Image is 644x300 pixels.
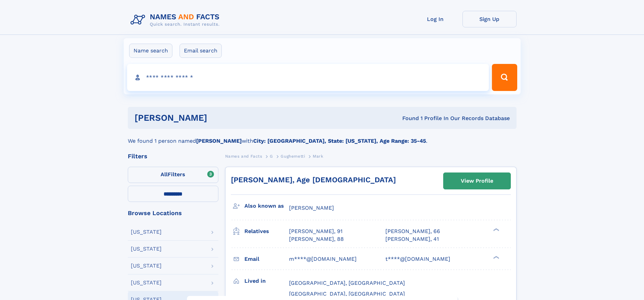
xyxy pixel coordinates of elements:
[231,176,396,184] a: [PERSON_NAME], Age [DEMOGRAPHIC_DATA]
[131,246,162,252] div: [US_STATE]
[128,11,225,29] img: Logo Names and Facts
[135,114,305,122] h1: [PERSON_NAME]
[281,154,305,159] span: Gughemetti
[444,173,510,189] a: View Profile
[461,173,493,189] div: View Profile
[161,171,168,178] span: All
[253,138,426,144] b: City: [GEOGRAPHIC_DATA], State: [US_STATE], Age Range: 35-45
[127,64,489,91] input: search input
[289,235,344,243] a: [PERSON_NAME], 88
[492,255,500,259] div: ❯
[196,138,242,144] b: [PERSON_NAME]
[131,263,162,269] div: [US_STATE]
[180,44,222,58] label: Email search
[244,275,289,287] h3: Lived in
[313,154,323,159] span: Mark
[281,152,305,160] a: Gughemetti
[492,228,500,232] div: ❯
[270,152,273,160] a: G
[128,129,517,145] div: We found 1 person named with .
[128,167,218,183] label: Filters
[244,200,289,212] h3: Also known as
[462,11,517,27] a: Sign Up
[289,228,342,235] a: [PERSON_NAME], 91
[492,64,517,91] button: Search Button
[289,291,405,297] span: [GEOGRAPHIC_DATA], [GEOGRAPHIC_DATA]
[244,253,289,265] h3: Email
[131,280,162,285] div: [US_STATE]
[244,226,289,237] h3: Relatives
[128,210,218,216] div: Browse Locations
[289,280,405,286] span: [GEOGRAPHIC_DATA], [GEOGRAPHIC_DATA]
[289,205,334,211] span: [PERSON_NAME]
[385,235,439,243] a: [PERSON_NAME], 41
[128,153,218,159] div: Filters
[385,228,440,235] a: [PERSON_NAME], 66
[270,154,273,159] span: G
[408,11,462,27] a: Log In
[129,44,172,58] label: Name search
[131,229,162,235] div: [US_STATE]
[225,152,262,160] a: Names and Facts
[305,115,510,122] div: Found 1 Profile In Our Records Database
